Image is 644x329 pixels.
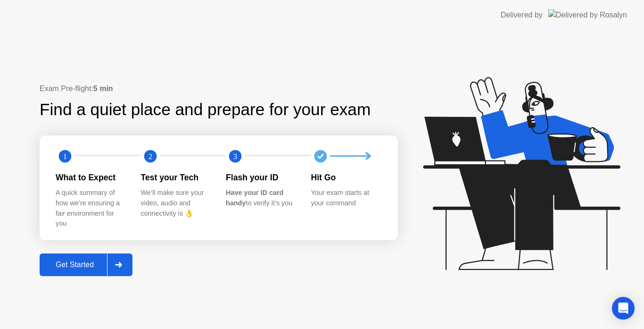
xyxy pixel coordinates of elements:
div: What to Expect [56,171,126,184]
img: Delivered by Rosalyn [548,9,627,20]
div: Open Intercom Messenger [612,297,635,320]
div: Test your Tech [141,171,211,184]
div: Get Started [42,261,107,269]
div: A quick summary of how we’re ensuring a fair environment for you [56,188,126,228]
div: Find a quiet place and prepare for your exam [40,97,372,122]
text: 2 [148,152,152,161]
b: 5 min [93,84,113,93]
div: Flash your ID [226,171,296,184]
div: to verify it’s you [226,188,296,208]
div: Exam Pre-flight: [40,83,398,94]
div: Your exam starts at your command [311,188,381,208]
button: Get Started [40,253,132,276]
text: 3 [233,152,237,161]
text: 1 [63,152,67,161]
div: We’ll make sure your video, audio and connectivity is 👌 [141,188,211,219]
div: Hit Go [311,171,381,184]
b: Have your ID card handy [226,189,283,207]
div: Delivered by [501,9,543,21]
